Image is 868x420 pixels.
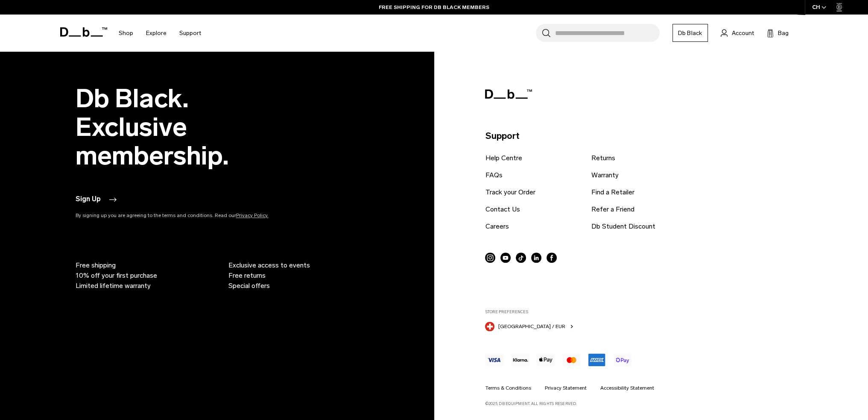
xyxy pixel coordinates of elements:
span: Limited lifetime warranty [76,281,151,291]
label: Store Preferences [485,309,784,315]
a: Help Centre [485,153,522,163]
nav: Main Navigation [112,15,208,52]
h2: Db Black. Exclusive membership. [76,84,306,170]
p: By signing up you are agreeing to the terms and conditions. Read our [76,211,306,219]
a: Explore [146,18,167,48]
img: Switzerland [485,322,494,331]
span: Exclusive access to events [228,260,310,270]
a: Db Student Discount [591,221,655,232]
span: Account [732,29,754,38]
button: Switzerland [GEOGRAPHIC_DATA] / EUR [485,320,575,331]
p: ©2025, Db Equipment. All rights reserved. [485,397,784,407]
a: Account [721,28,754,38]
a: Accessibility Statement [600,384,654,392]
a: Returns [591,153,615,163]
a: Shop [119,18,133,48]
span: 10% off your first purchase [76,270,157,281]
a: Privacy Statement [544,384,586,392]
span: Free shipping [76,260,116,270]
a: Db Black [672,24,708,42]
p: Support [485,129,784,143]
a: Careers [485,221,509,232]
button: Sign Up [76,194,118,205]
a: Privacy Policy. [236,212,269,218]
a: FAQs [485,170,502,180]
span: Free returns [228,270,266,281]
a: Warranty [591,170,618,180]
button: Bag [767,28,789,38]
span: Special offers [228,281,270,291]
a: Contact Us [485,204,520,214]
a: Support [179,18,201,48]
a: Terms & Conditions [485,384,531,392]
a: Find a Retailer [591,187,634,197]
span: [GEOGRAPHIC_DATA] / EUR [498,323,565,330]
a: Refer a Friend [591,204,634,214]
a: FREE SHIPPING FOR DB BLACK MEMBERS [379,3,489,11]
span: Bag [778,29,789,38]
a: Track your Order [485,187,535,197]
